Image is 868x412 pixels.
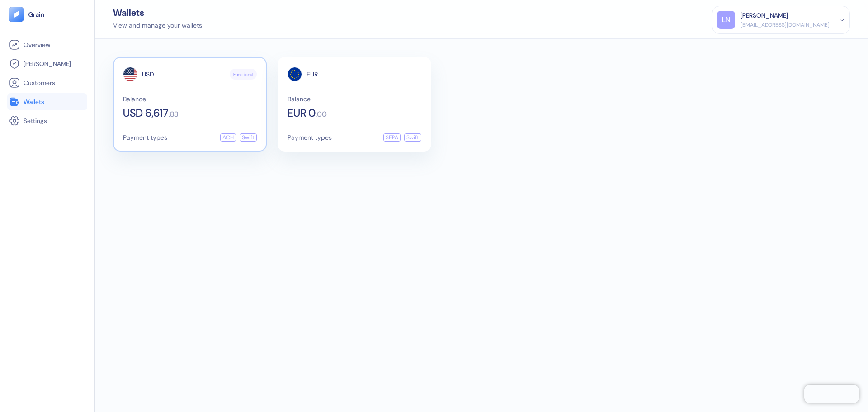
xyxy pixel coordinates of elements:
img: logo [28,11,45,18]
span: Payment types [123,134,167,141]
span: Overview [24,40,50,49]
a: [PERSON_NAME] [9,58,85,69]
span: [PERSON_NAME] [24,59,71,68]
div: LN [717,11,735,29]
span: Payment types [288,134,332,141]
span: Balance [288,96,421,102]
a: Customers [9,77,85,88]
a: Settings [9,115,85,126]
span: USD [142,71,154,77]
span: Wallets [24,97,44,106]
div: [EMAIL_ADDRESS][DOMAIN_NAME] [741,21,830,29]
span: EUR 0 [288,108,316,118]
iframe: Chatra live chat [804,385,859,403]
div: [PERSON_NAME] [741,11,788,20]
span: Balance [123,96,257,102]
span: Settings [24,116,47,125]
div: ACH [220,133,236,142]
span: USD 6,617 [123,108,169,118]
span: EUR [307,71,318,77]
a: Overview [9,39,85,50]
div: SEPA [383,133,401,142]
span: Customers [24,78,55,87]
span: . 00 [316,111,327,118]
img: logo-tablet-V2.svg [9,7,24,22]
span: . 88 [169,111,178,118]
div: Swift [240,133,257,142]
div: Swift [404,133,421,142]
a: Wallets [9,96,85,107]
span: Functional [233,71,253,78]
div: View and manage your wallets [113,21,202,30]
div: Wallets [113,8,202,17]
